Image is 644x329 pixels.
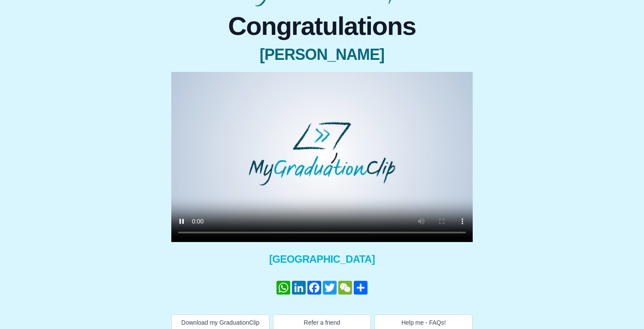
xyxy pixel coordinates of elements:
span: Congratulations [171,13,473,39]
a: WhatsApp [276,281,291,295]
span: [GEOGRAPHIC_DATA] [171,252,473,266]
a: Facebook [307,281,322,295]
span: [PERSON_NAME] [171,46,473,63]
a: Share [353,281,368,295]
a: LinkedIn [291,281,307,295]
a: Twitter [322,281,337,295]
a: WeChat [337,281,353,295]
